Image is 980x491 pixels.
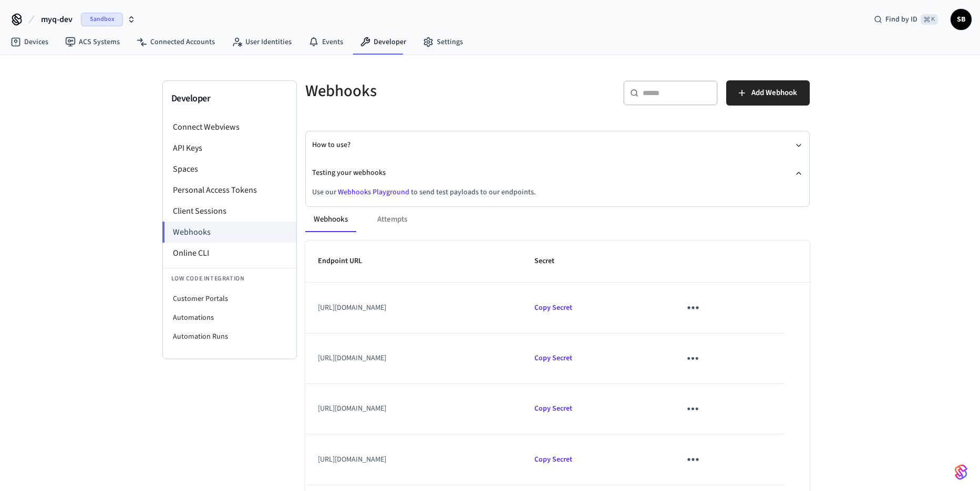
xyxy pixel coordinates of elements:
li: Automations [163,308,296,327]
span: ⌘ K [921,14,938,25]
a: Events [300,33,352,51]
span: Sandbox [81,13,123,26]
a: Webhooks Playground [338,187,409,197]
li: API Keys [163,138,296,159]
li: Low Code Integration [163,268,296,289]
span: Copied! [534,302,572,313]
span: Find by ID [885,14,917,25]
li: Webhooks [162,222,296,243]
td: [URL][DOMAIN_NAME] [305,434,522,485]
span: Secret [534,253,568,269]
span: SB [952,10,971,29]
div: ant example [305,207,810,232]
img: SeamLogoGradient.69752ec5.svg [955,464,967,480]
button: How to use? [312,131,803,159]
li: Personal Access Tokens [163,180,296,201]
span: Copied! [534,403,572,414]
td: [URL][DOMAIN_NAME] [305,333,522,384]
button: SB [951,9,972,30]
span: Add Webhook [751,86,797,100]
button: Add Webhook [726,80,810,106]
h5: Webhooks [305,80,551,102]
p: Use our to send test payloads to our endpoints. [312,187,803,198]
div: Find by ID⌘ K [865,10,946,29]
a: Developer [352,33,415,51]
table: sticky table [305,241,810,485]
li: Customer Portals [163,289,296,308]
span: myq-dev [41,13,73,26]
a: Settings [415,33,471,51]
a: Connected Accounts [128,33,223,51]
li: Automation Runs [163,327,296,346]
button: Webhooks [305,207,356,232]
h3: Developer [171,91,288,106]
td: [URL][DOMAIN_NAME] [305,384,522,434]
li: Client Sessions [163,201,296,222]
a: Devices [2,33,57,51]
li: Connect Webviews [163,117,296,138]
li: Spaces [163,159,296,180]
a: ACS Systems [57,33,128,51]
td: [URL][DOMAIN_NAME] [305,283,522,333]
span: Endpoint URL [318,253,376,269]
span: Copied! [534,353,572,363]
div: Testing your webhooks [312,187,803,206]
a: User Identities [223,33,300,51]
span: Copied! [534,454,572,465]
button: Testing your webhooks [312,159,803,187]
li: Online CLI [163,243,296,264]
